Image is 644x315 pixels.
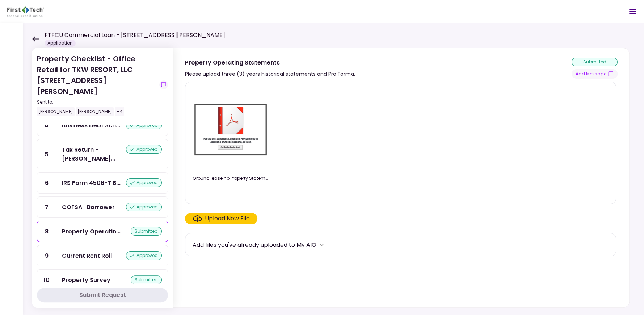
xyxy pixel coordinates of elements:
div: 7 [37,197,56,217]
div: Current Rent Roll [62,251,112,260]
div: 6 [37,173,56,193]
div: 5 [37,139,56,169]
div: Property Operating Statements [185,58,355,67]
div: 9 [37,245,56,266]
div: Property Operating Statements [62,227,121,236]
div: approved [126,203,162,211]
div: Property Checklist - Office Retail for TKW RESORT, LLC [STREET_ADDRESS][PERSON_NAME] [37,53,156,116]
div: submitted [572,58,618,66]
div: Property Operating StatementsPlease upload three (3) years historical statements and Pro Forma.su... [173,48,630,308]
div: Sent to: [37,99,156,105]
div: Please upload three (3) years historical statements and Pro Forma. [185,70,355,78]
div: Ground lease no Property Statements_CVS Georgia Property Statements for the last 3-Years.pdf [193,175,269,182]
div: Application [45,40,76,47]
a: 6IRS Form 4506-T Borrowerapproved [37,172,168,194]
div: IRS Form 4506-T Borrower [62,178,121,187]
div: approved [126,121,162,129]
div: [PERSON_NAME] [37,107,75,116]
img: Partner icon [7,6,44,17]
div: COFSA- Borrower [62,203,115,212]
div: Submit Request [79,291,126,299]
div: [PERSON_NAME] [76,107,114,116]
div: Property Survey [62,275,110,285]
a: 10Property Surveysubmitted [37,269,168,291]
div: approved [126,145,162,154]
a: 9Current Rent Rollapproved [37,245,168,266]
a: 7COFSA- Borrowerapproved [37,196,168,218]
a: 8Property Operating Statementssubmitted [37,221,168,242]
a: 5Tax Return - Borrowerapproved [37,139,168,169]
div: 4 [37,115,56,136]
div: 10 [37,270,56,290]
button: Open menu [624,3,641,20]
h1: FTFCU Commercial Loan - [STREET_ADDRESS][PERSON_NAME] [45,31,225,40]
a: 4Business Debt Scheduleapproved [37,115,168,136]
div: Business Debt Schedule [62,121,120,130]
div: Upload New File [205,214,250,223]
button: Submit Request [37,288,168,302]
div: approved [126,178,162,187]
div: Add files you've already uploaded to My AIO [193,240,316,249]
div: approved [126,251,162,260]
span: Click here to upload the required document [185,213,257,224]
div: +4 [115,107,124,116]
div: submitted [131,275,162,284]
div: submitted [131,227,162,236]
button: show-messages [159,80,168,89]
div: 8 [37,221,56,242]
div: Tax Return - Borrower [62,145,126,163]
button: show-messages [572,69,618,79]
button: more [316,239,327,250]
